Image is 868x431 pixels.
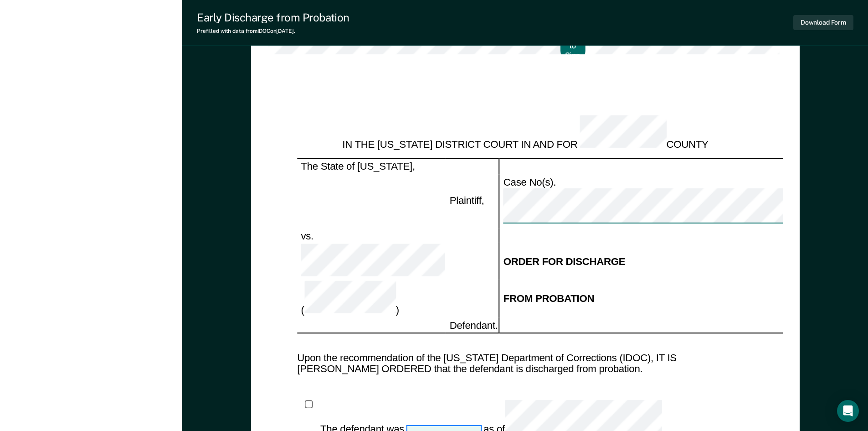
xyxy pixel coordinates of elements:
[446,317,499,333] td: Defendant.
[446,174,499,228] td: Plaintiff,
[837,400,859,422] div: Open Intercom Messenger
[197,28,349,34] div: Prefilled with data from IDOC on [DATE] .
[297,115,753,151] div: IN THE [US_STATE] DISTRICT COURT IN AND FOR COUNTY
[297,280,446,317] td: ( )
[499,280,811,317] td: FROM PROBATION
[560,30,585,64] button: Click to Sign
[793,15,853,30] button: Download Form
[297,228,446,243] td: vs.
[499,243,811,280] td: ORDER FOR DISCHARGE
[297,159,446,174] td: The State of [US_STATE],
[197,11,349,24] div: Early Discharge from Probation
[499,174,811,228] td: Case No(s).
[297,352,753,374] div: Upon the recommendation of the [US_STATE] Department of Corrections (IDOC), IT IS [PERSON_NAME] O...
